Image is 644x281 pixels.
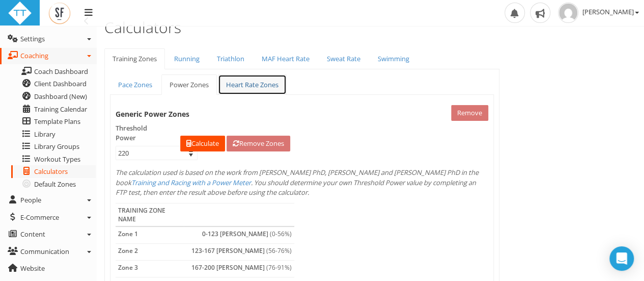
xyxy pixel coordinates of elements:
label: - [202,229,268,238]
a: Library Groups [11,140,96,153]
a: Triathlon [209,48,253,69]
button: Remove [451,105,488,121]
label: - [191,246,265,255]
a: Workout Types [11,153,96,166]
h3: Calculators [104,19,367,36]
a: Calculators [11,165,96,178]
label: Power [116,123,165,143]
span: 56 [268,246,275,255]
span: [PERSON_NAME] [582,7,639,16]
span: Generic [116,109,142,119]
a: Calculate [180,136,225,151]
span: Zone 2 [118,246,138,255]
label: - [191,263,265,272]
span: Content [20,229,45,239]
a: Heart Rate Zones [218,74,287,95]
a: Template Plans [11,115,96,128]
span: ( - %) [266,246,292,255]
span: ( - %) [270,229,292,238]
span: Client Dashboard [34,79,87,88]
img: ttbadgewhite_48x48.png [8,1,32,25]
span: Website [20,264,45,273]
span: Coaching [20,51,48,60]
span: [PERSON_NAME] [220,229,268,238]
span: Settings [20,34,45,43]
a: Pace Zones [110,74,160,95]
span: 91 [277,263,285,272]
span: 76 [268,263,275,272]
span: Zone 3 [118,263,138,272]
span: Power [144,109,166,119]
a: Default Zones [11,178,96,191]
span: Training Calendar [34,105,87,114]
span: Default Zones [34,180,76,189]
a: MAF Heart Rate [254,48,318,69]
span: People [20,195,41,205]
span: Workout Types [34,155,80,164]
span: 0 [202,229,206,238]
a: Library [11,128,96,141]
input: 220 [116,146,185,160]
div: Open Intercom Messenger [609,246,634,271]
span: Dashboard (New) [34,92,87,101]
a: Sweat Rate [319,48,369,69]
span: Template Plans [34,117,80,126]
span: 200 [204,263,215,272]
a: Running [166,48,208,69]
a: Training Zones [104,48,165,69]
a: Remove Zones [227,136,290,151]
span: Zone 1 [118,229,138,238]
span: 0 [272,229,275,238]
a: Coach Dashboard [11,65,96,78]
a: Swimming [370,48,417,69]
span: 167 [204,246,215,255]
span: [PERSON_NAME] [216,263,265,272]
span: 56 [277,229,285,238]
a: Client Dashboard [11,78,96,90]
span: Communication [20,247,69,256]
span: 123 [191,246,202,255]
a: Power Zones [161,74,217,95]
span: 167 [191,263,202,272]
a: Training and Racing with a Power Meter [131,178,251,187]
span: ( - %) [266,263,292,272]
img: 3caf5e4f6b1e625df2b1436d7d123fd8 [558,3,578,23]
img: SFLogo.jpg [47,1,72,25]
span: Coach Dashboard [34,67,88,76]
i: The calculation used is based on the work from [PERSON_NAME] PhD, [PERSON_NAME] and [PERSON_NAME]... [116,168,479,197]
span: 76 [277,246,285,255]
a: Training Calendar [11,103,96,116]
span: 123 [208,229,218,238]
span: Zones [169,109,189,119]
span: Library [34,130,55,139]
th: Training zone name [116,203,184,226]
span: Threshold [116,123,147,133]
span: Calculators [34,167,68,176]
a: Dashboard (New) [11,90,96,103]
span: [PERSON_NAME] [216,246,265,255]
span: Library Groups [34,142,79,151]
span: E-Commerce [20,213,59,222]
